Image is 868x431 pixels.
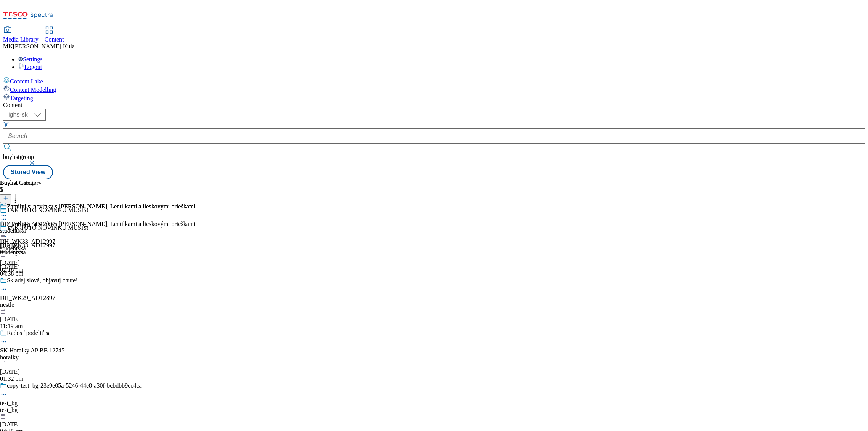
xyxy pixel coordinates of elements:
[18,56,43,62] a: Settings
[3,36,39,43] span: Media Library
[3,128,865,144] input: Search
[7,221,196,228] div: Zamiluj si novinky s [PERSON_NAME], Lentilkami a lieskovými orieškami
[10,95,33,101] span: Targeting
[13,43,75,50] span: [PERSON_NAME] Kula
[3,43,13,50] span: MK
[7,203,196,210] div: Zamiluj si novinky s [PERSON_NAME], Lentilkami a lieskovými orieškami
[7,330,51,336] div: Radosť podeliť sa
[10,78,43,85] span: Content Lake
[10,87,56,93] span: Content Modelling
[3,93,865,102] a: Targeting
[18,64,42,70] a: Logout
[45,27,64,43] a: Content
[3,154,34,160] span: buylistgroup
[3,27,39,43] a: Media Library
[3,102,865,109] div: Content
[45,36,64,43] span: Content
[3,121,9,127] svg: Search Filters
[7,382,142,389] div: copy-test_bg-23e9e05a-5246-44e8-a30f-bcbdbb9ec4ca
[3,85,865,93] a: Content Modelling
[3,165,53,179] button: Stored View
[3,77,865,85] a: Content Lake
[7,277,78,284] div: Skladaj slová, objavuj chute!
